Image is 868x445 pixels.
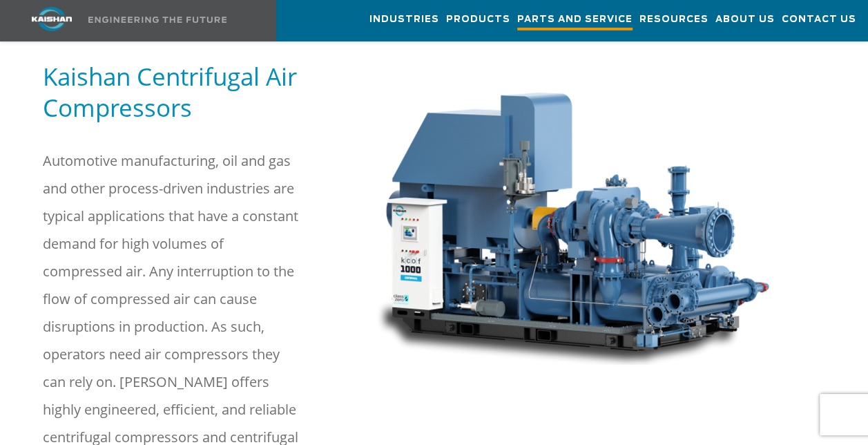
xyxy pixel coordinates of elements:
[363,61,779,374] img: Untitled-2
[715,12,775,28] span: About Us
[715,1,775,38] a: About Us
[639,12,708,28] span: Resources
[446,12,510,28] span: Products
[782,12,856,28] span: Contact Us
[517,1,633,41] a: Parts and Service
[517,12,633,30] span: Parts and Service
[43,61,346,123] h5: Kaishan Centrifugal Air Compressors
[782,1,856,38] a: Contact Us
[369,12,439,28] span: Industries
[369,1,439,38] a: Industries
[446,1,510,38] a: Products
[639,1,708,38] a: Resources
[88,17,226,23] img: Engineering the future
